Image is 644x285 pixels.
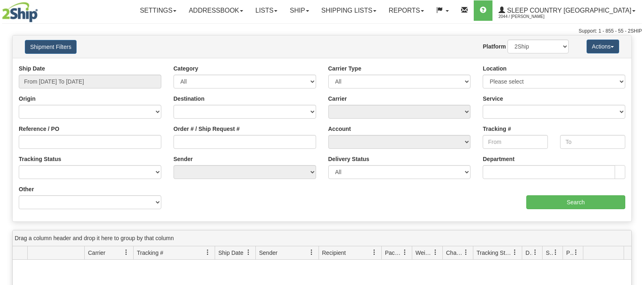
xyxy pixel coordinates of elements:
label: Carrier [328,95,347,103]
span: Tracking # [137,249,163,257]
label: Service [483,95,503,103]
button: Actions [587,40,619,53]
span: Ship Date [218,249,243,257]
a: Delivery Status filter column settings [528,245,542,259]
label: Account [328,125,351,133]
span: Packages [385,249,402,257]
a: Ship [284,0,315,21]
a: Addressbook [182,0,249,21]
span: Sender [259,249,277,257]
span: Charge [446,249,463,257]
a: Charge filter column settings [459,245,473,259]
label: Delivery Status [328,155,369,163]
input: Search [526,195,625,209]
a: Weight filter column settings [429,245,442,259]
label: Ship Date [19,64,45,73]
label: Location [483,64,506,73]
label: Reference / PO [19,125,59,133]
a: Tracking Status filter column settings [508,245,522,259]
span: Pickup Status [566,249,573,257]
a: Carrier filter column settings [119,245,133,259]
span: Sleep Country [GEOGRAPHIC_DATA] [505,7,631,14]
iframe: chat widget [625,101,643,184]
a: Shipping lists [315,0,382,21]
span: Delivery Status [525,249,532,257]
a: Ship Date filter column settings [242,245,255,259]
span: Shipment Issues [546,249,553,257]
label: Origin [19,95,35,103]
label: Other [19,185,34,193]
label: Destination [174,95,204,103]
a: Reports [382,0,430,21]
span: Weight [415,249,433,257]
label: Order # / Ship Request # [174,125,240,133]
a: Settings [134,0,182,21]
a: Pickup Status filter column settings [569,245,583,259]
a: Shipment Issues filter column settings [549,245,563,259]
button: Shipment Filters [25,40,77,54]
a: Lists [249,0,284,21]
input: From [483,135,548,149]
div: Support: 1 - 855 - 55 - 2SHIP [2,28,642,35]
input: To [560,135,625,149]
label: Platform [483,42,506,51]
span: Carrier [88,249,106,257]
img: logo2044.jpg [2,2,38,22]
a: Tracking # filter column settings [201,245,215,259]
label: Tracking Status [19,155,61,163]
a: Sleep Country [GEOGRAPHIC_DATA] 2044 / [PERSON_NAME] [492,0,642,21]
label: Category [174,64,198,73]
label: Tracking # [483,125,511,133]
span: Tracking Status [477,249,512,257]
div: grid grouping header [13,230,631,246]
label: Carrier Type [328,64,361,73]
span: 2044 / [PERSON_NAME] [499,13,560,21]
a: Recipient filter column settings [367,245,381,259]
a: Sender filter column settings [305,245,319,259]
label: Sender [174,155,193,163]
label: Department [483,155,514,163]
span: Recipient [322,249,346,257]
a: Packages filter column settings [398,245,412,259]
